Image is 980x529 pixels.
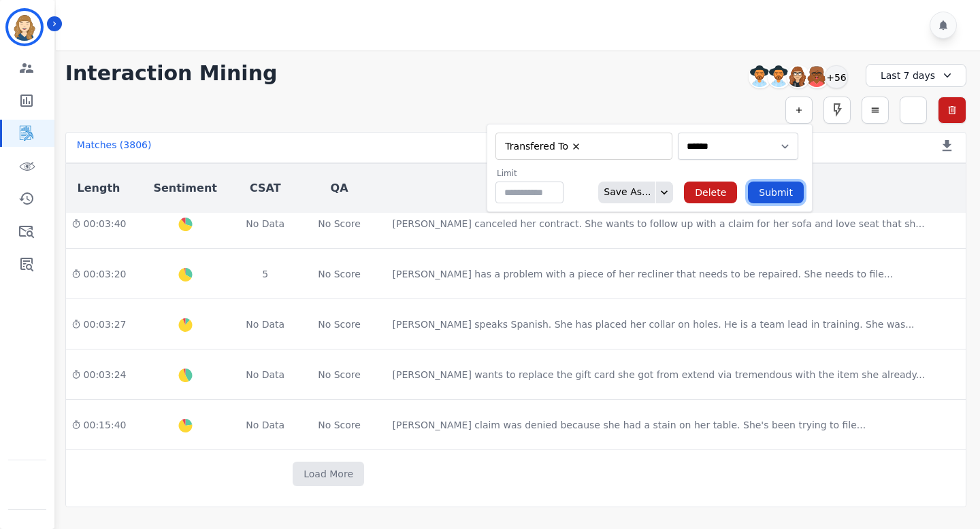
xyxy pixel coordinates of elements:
button: CSAT [250,180,281,197]
div: No Data [244,217,287,231]
div: No Score [318,217,361,231]
div: 00:03:27 [71,318,127,331]
ul: selected options [499,138,664,154]
button: QA [331,180,348,197]
div: 5 [244,267,287,281]
img: Bordered avatar [8,11,41,44]
div: No Score [318,418,361,432]
h1: Interaction Mining [65,61,278,86]
div: No Data [244,418,287,432]
button: Length [78,180,120,197]
div: No Data [244,368,287,381]
button: Sentiment [153,180,216,197]
div: [PERSON_NAME] has a problem with a piece of her recliner that needs to be repaired. She needs to ... [393,267,894,281]
div: 00:03:20 [71,267,127,281]
div: Save As... [598,182,651,203]
div: 00:03:24 [71,368,127,381]
button: Submit [748,182,804,203]
div: 00:03:40 [71,217,127,231]
button: Load More [293,462,364,486]
div: [PERSON_NAME] claim was denied because she had a stain on her table. She's been trying to file ... [393,418,866,432]
label: Limit [497,168,563,179]
div: [PERSON_NAME] canceled her contract. She wants to follow up with a claim for her sofa and love se... [393,217,925,231]
div: [PERSON_NAME] speaks Spanish. She has placed her collar on holes. He is a team lead in training. ... [393,318,915,331]
button: Remove Transfered To [571,141,581,152]
div: No Score [318,267,361,281]
div: 00:15:40 [71,418,127,432]
div: No Score [318,318,361,331]
button: Delete [684,182,737,203]
div: Matches ( 3806 ) [77,138,152,157]
div: No Data [244,318,287,331]
div: No Score [318,368,361,381]
div: Last 7 days [866,64,966,87]
div: [PERSON_NAME] wants to replace the gift card she got from extend via tremendous with the item she... [393,368,926,381]
li: Transfered To [501,140,586,153]
div: +56 [825,65,848,88]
